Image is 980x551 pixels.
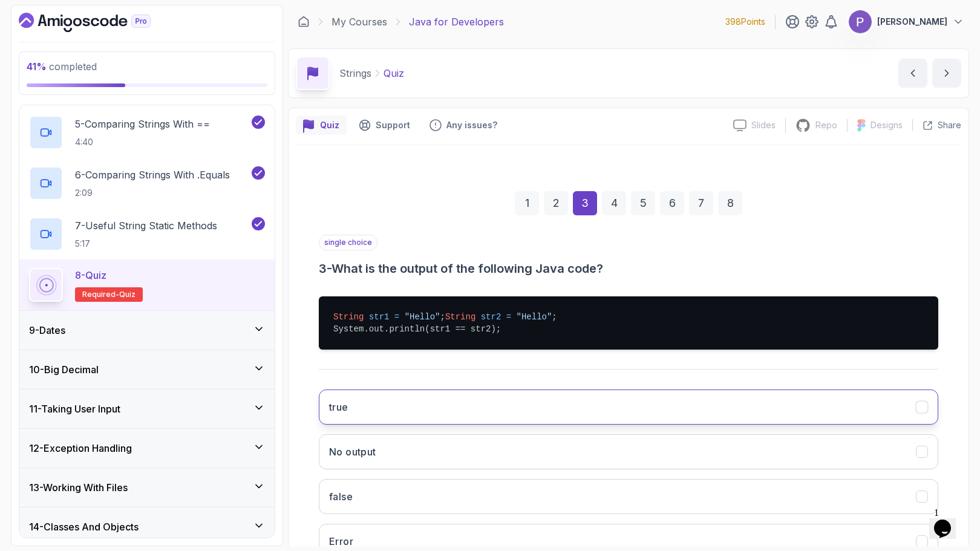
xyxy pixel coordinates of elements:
[394,312,399,322] span: =
[19,350,275,389] button: 10-Big Decimal
[319,235,377,250] p: single choice
[602,191,626,215] div: 4
[298,16,310,28] a: Dashboard
[725,16,765,28] p: 398 Points
[319,260,938,277] h3: 3 - What is the output of the following Java code?
[29,166,265,200] button: 6-Comparing Strings With .Equals2:09
[75,187,230,199] p: 2:09
[339,66,371,80] p: Strings
[19,13,178,32] a: Dashboard
[82,290,119,299] span: Required-
[718,191,742,215] div: 8
[75,238,217,250] p: 5:17
[848,10,964,34] button: user profile image[PERSON_NAME]
[75,117,210,131] p: 5 - Comparing Strings With ==
[422,116,505,135] button: Feedback button
[660,191,684,215] div: 6
[332,15,387,29] a: My Courses
[517,312,552,322] span: "Hello"
[932,59,961,88] button: next content
[329,489,353,504] h3: false
[409,15,504,29] p: Java for Developers
[29,362,99,377] h3: 10 - Big Decimal
[938,119,961,131] p: Share
[19,468,275,507] button: 13-Working With Files
[320,119,339,131] p: Quiz
[19,390,275,428] button: 11-Taking User Input
[27,60,97,73] span: completed
[29,441,132,455] h3: 12 - Exception Handling
[515,191,539,215] div: 1
[319,479,938,514] button: false
[19,507,275,546] button: 14-Classes And Objects
[27,60,47,73] span: 41 %
[29,323,65,337] h3: 9 - Dates
[75,136,210,148] p: 4:40
[329,445,376,459] h3: No output
[751,119,776,131] p: Slides
[506,312,511,322] span: =
[898,59,927,88] button: previous content
[631,191,655,215] div: 5
[75,218,217,233] p: 7 - Useful String Static Methods
[329,534,353,549] h3: Error
[19,311,275,350] button: 9-Dates
[405,312,440,322] span: "Hello"
[815,119,837,131] p: Repo
[912,119,961,131] button: Share
[929,503,968,539] iframe: chat widget
[75,268,106,282] p: 8 - Quiz
[29,402,120,416] h3: 11 - Taking User Input
[119,290,136,299] span: quiz
[319,390,938,425] button: true
[19,429,275,468] button: 12-Exception Handling
[849,10,872,33] img: user profile image
[544,191,568,215] div: 2
[29,520,139,534] h3: 14 - Classes And Objects
[29,480,128,495] h3: 13 - Working With Files
[689,191,713,215] div: 7
[481,312,501,322] span: str2
[351,116,417,135] button: Support button
[29,217,265,251] button: 7-Useful String Static Methods5:17
[369,312,390,322] span: str1
[445,312,475,322] span: String
[446,119,497,131] p: Any issues?
[871,119,903,131] p: Designs
[384,66,404,80] p: Quiz
[75,168,230,182] p: 6 - Comparing Strings With .Equals
[319,296,938,350] pre: ; ; System.out.println(str1 == str2);
[319,434,938,469] button: No output
[29,268,265,302] button: 8-QuizRequired-quiz
[29,116,265,149] button: 5-Comparing Strings With ==4:40
[333,312,364,322] span: String
[296,116,347,135] button: quiz button
[573,191,597,215] div: 3
[877,16,947,28] p: [PERSON_NAME]
[376,119,410,131] p: Support
[329,400,348,414] h3: true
